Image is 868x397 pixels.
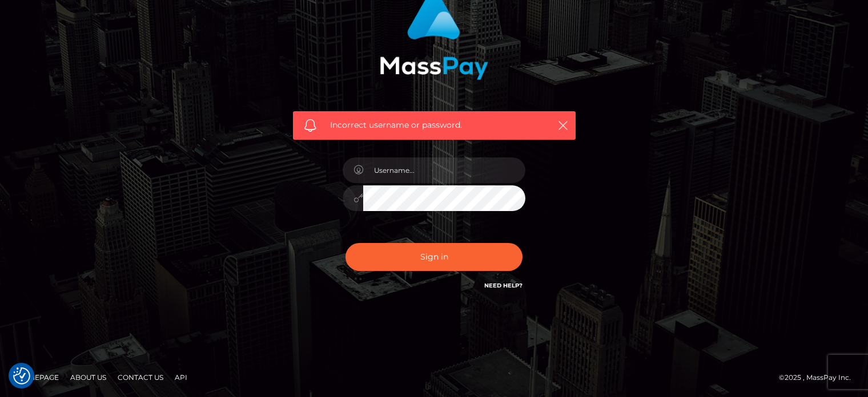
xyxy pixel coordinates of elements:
[113,368,168,386] a: Contact Us
[13,367,30,384] button: Consent Preferences
[13,367,30,384] img: Revisit consent button
[66,368,111,386] a: About Us
[484,282,523,289] a: Need Help?
[363,157,525,183] input: Username...
[13,368,63,386] a: Homepage
[779,371,859,384] div: © 2025 , MassPay Inc.
[330,119,539,131] span: Incorrect username or password.
[345,243,523,271] button: Sign in
[170,368,192,386] a: API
